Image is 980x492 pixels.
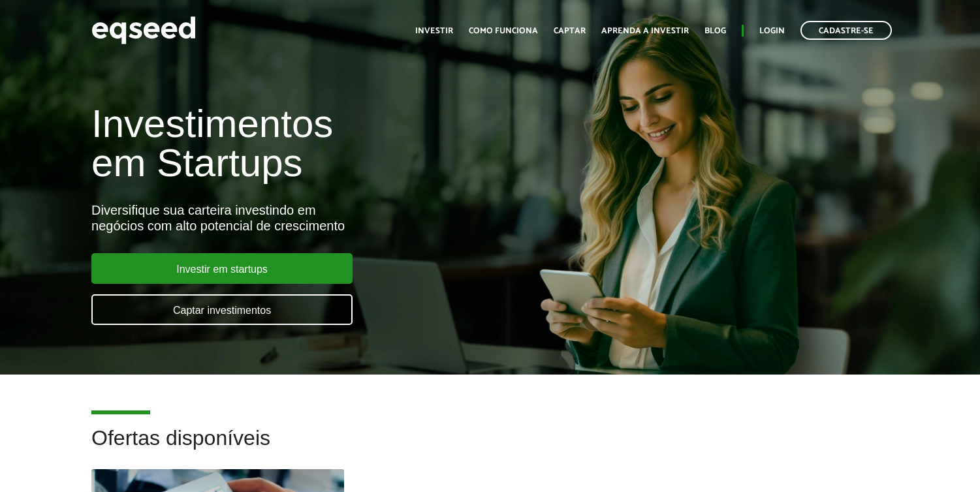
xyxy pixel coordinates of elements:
a: Investir em startups [91,253,353,284]
a: Login [759,27,785,35]
h1: Investimentos em Startups [91,104,562,183]
img: EqSeed [91,13,196,48]
a: Investir [415,27,453,35]
a: Como funciona [469,27,538,35]
a: Captar investimentos [91,294,353,325]
div: Diversifique sua carteira investindo em negócios com alto potencial de crescimento [91,202,562,234]
a: Cadastre-se [800,21,892,40]
a: Blog [704,27,726,35]
a: Captar [554,27,586,35]
a: Aprenda a investir [601,27,689,35]
h2: Ofertas disponíveis [91,427,889,469]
